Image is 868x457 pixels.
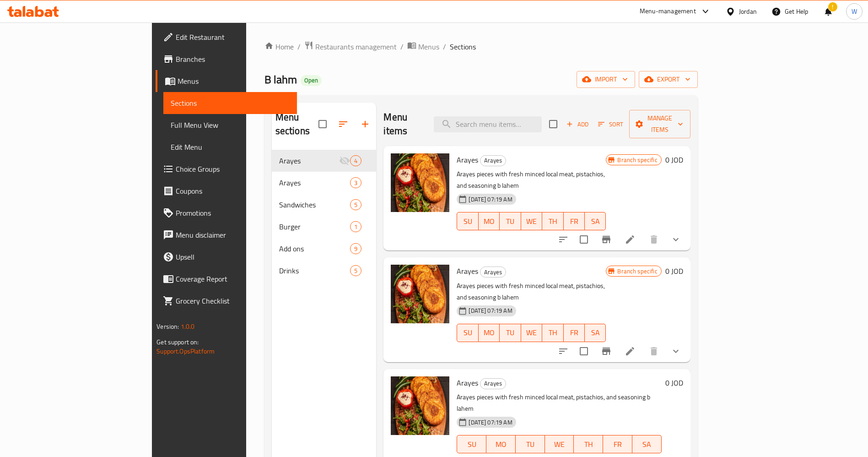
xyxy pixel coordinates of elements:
[542,212,563,230] button: TH
[665,153,683,166] h6: 0 JOD
[503,326,517,339] span: TU
[279,177,350,188] span: Arayes
[279,221,350,232] span: Burger
[457,376,478,390] span: Arayes
[156,224,297,246] a: Menu disclaimer
[156,158,297,180] a: Choice Groups
[625,234,636,245] a: Edit menu item
[632,435,662,453] button: SA
[480,378,506,389] div: Arayes
[546,215,560,228] span: TH
[852,6,857,16] span: W
[640,6,696,17] div: Menu-management
[315,41,397,52] span: Restaurants management
[457,324,478,342] button: SU
[585,324,606,342] button: SA
[176,295,290,306] span: Grocery Checklist
[301,76,322,84] span: Open
[156,336,199,348] span: Get support on:
[479,324,500,342] button: MO
[156,246,297,268] a: Upsell
[577,438,599,451] span: TH
[279,265,350,276] div: Drinks
[482,215,496,228] span: MO
[486,435,516,453] button: MO
[480,155,506,166] span: Arayes
[354,113,376,135] button: Add section
[156,70,297,92] a: Menus
[574,230,593,249] span: Select to update
[567,215,581,228] span: FR
[519,438,541,451] span: TU
[503,215,517,228] span: TU
[525,215,539,228] span: WE
[350,157,361,165] span: 4
[461,438,483,451] span: SU
[588,215,602,228] span: SA
[279,199,350,210] span: Sandwiches
[500,212,521,230] button: TU
[391,265,449,323] img: Arayes
[521,324,542,342] button: WE
[171,98,290,109] span: Sections
[156,290,297,312] a: Grocery Checklist
[350,177,361,188] div: items
[407,41,439,53] a: Menus
[450,41,476,52] span: Sections
[465,195,516,204] span: [DATE] 07:19 AM
[639,71,698,88] button: export
[272,260,377,282] div: Drinks5
[272,216,377,238] div: Burger1
[465,418,516,427] span: [DATE] 07:19 AM
[665,265,683,277] h6: 0 JOD
[574,342,593,361] span: Select to update
[156,26,297,48] a: Edit Restaurant
[350,221,361,232] div: items
[636,438,658,451] span: SA
[480,155,506,166] div: Arayes
[350,267,361,275] span: 5
[665,376,683,389] h6: 0 JOD
[614,156,661,164] span: Branch specific
[457,435,486,453] button: SU
[350,201,361,209] span: 5
[665,340,687,362] button: show more
[301,75,322,86] div: Open
[176,251,290,262] span: Upsell
[350,223,361,231] span: 1
[350,243,361,254] div: items
[552,228,574,250] button: sort-choices
[564,212,585,230] button: FR
[272,150,377,172] div: Arayes4
[279,155,340,166] span: Arayes
[383,110,422,138] h2: Menu items
[465,306,516,315] span: [DATE] 07:19 AM
[739,6,757,16] div: Jordan
[461,215,474,228] span: SU
[156,48,297,70] a: Branches
[391,153,449,212] img: Arayes
[636,113,683,136] span: Manage items
[564,324,585,342] button: FR
[418,41,439,52] span: Menus
[176,207,290,218] span: Promotions
[482,326,496,339] span: MO
[176,163,290,174] span: Choice Groups
[181,321,195,332] span: 1.0.0
[272,238,377,260] div: Add ons9
[563,117,592,131] span: Add item
[479,212,500,230] button: MO
[297,41,301,52] li: /
[272,194,377,216] div: Sandwiches5
[614,267,661,276] span: Branch specific
[176,32,290,43] span: Edit Restaurant
[629,110,690,138] button: Manage items
[350,155,361,166] div: items
[457,212,478,230] button: SU
[577,71,635,88] button: import
[400,41,404,52] li: /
